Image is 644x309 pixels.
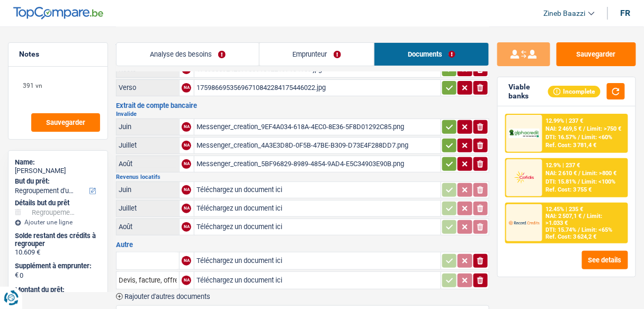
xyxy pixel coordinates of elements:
div: Août [119,160,177,168]
h2: Revenus locatifs [116,174,489,180]
div: Juillet [119,141,177,149]
button: See details [582,251,628,269]
div: 10.609 € [15,248,101,257]
label: Supplément à emprunter: [15,262,99,270]
img: AlphaCredit [509,129,540,138]
span: DTI: 15.81% [546,178,577,185]
div: Messenger_creation_9EF4A034-618A-4EC0-8E36-5F8D01292C85.png [196,119,439,135]
div: NA [182,204,191,213]
button: Sauvegarder [31,113,100,132]
div: Viable banks [508,83,548,101]
div: fr [621,8,631,18]
div: Ref. Cost: 3 781,4 € [546,142,597,149]
span: NAI: 2 507,1 € [546,213,582,220]
div: [PERSON_NAME] [15,167,101,175]
span: DTI: 16.57% [546,134,577,141]
div: Détails but du prêt [15,199,101,207]
span: / [578,226,580,233]
span: Limit: >750 € [587,125,622,132]
label: Montant du prêt: [15,286,99,294]
div: NA [182,276,191,285]
span: / [578,134,580,141]
a: Emprunteur [260,43,374,66]
img: Record Credits [509,215,540,231]
div: Messenger_creation_5BF96829-8989-4854-9AD4-E5C34903E90B.png [196,156,439,172]
span: Limit: >1.033 € [546,213,603,226]
div: Incomplete [548,86,601,97]
label: But du prêt: [15,177,99,186]
img: Cofidis [509,170,540,185]
div: Verso [119,84,177,92]
span: / [578,178,580,185]
div: Ref. Cost: 3 624,2 € [546,233,597,240]
span: / [579,170,581,177]
button: Rajouter d'autres documents [116,293,210,300]
span: NAI: 2 469,5 € [546,125,582,132]
div: NA [182,141,191,150]
div: 12.99% | 237 € [546,117,584,124]
h3: Extrait de compte bancaire [116,102,489,109]
button: Sauvegarder [557,42,636,66]
div: NA [182,185,191,195]
div: Name: [15,158,101,167]
span: Sauvegarder [46,119,85,126]
h2: Invalide [116,111,489,117]
div: Juin [119,186,177,194]
a: Documents [374,43,489,66]
span: / [584,125,586,132]
span: Zineb Baazzi [544,9,586,18]
div: NA [182,222,191,232]
div: 12.45% | 235 € [546,206,584,213]
h5: Notes [19,50,97,59]
span: / [584,213,586,220]
div: Messenger_creation_4A3E3D8D-0F5B-47BE-B309-D73E4F288DD7.png [196,138,439,153]
span: Limit: >800 € [583,170,617,177]
div: Juillet [119,204,177,212]
div: NA [182,83,191,93]
span: Limit: <60% [582,134,613,141]
div: NA [182,159,191,169]
div: NA [182,256,191,266]
img: TopCompare Logo [13,7,103,20]
div: Solde restant des crédits à regrouper [15,232,101,248]
span: Limit: <65% [582,226,613,233]
div: Ref. Cost: 3 755 € [546,186,592,193]
a: Zineb Baazzi [535,5,595,22]
span: NAI: 2 610 € [546,170,577,177]
span: Limit: <100% [582,178,616,185]
a: Analyse des besoins [117,43,259,66]
div: 17598669535696710842284175446022.jpg [196,80,439,96]
div: Juin [119,123,177,131]
h3: Autre [116,241,489,248]
span: Rajouter d'autres documents [124,293,210,300]
span: € [15,271,19,279]
span: DTI: 15.74% [546,226,577,233]
div: 12.9% | 237 € [546,162,580,169]
div: Août [119,223,177,231]
div: NA [182,122,191,132]
div: Ajouter une ligne [15,219,101,226]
